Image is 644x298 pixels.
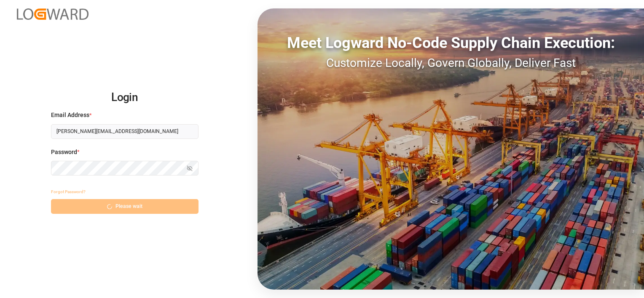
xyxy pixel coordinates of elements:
input: Enter your email [51,124,199,139]
span: Password [51,148,77,157]
div: Meet Logward No-Code Supply Chain Execution: [258,32,644,54]
span: Email Address [51,111,89,120]
h2: Login [51,84,199,111]
img: Logward_new_orange.png [17,8,89,20]
div: Customize Locally, Govern Globally, Deliver Fast [258,54,644,72]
